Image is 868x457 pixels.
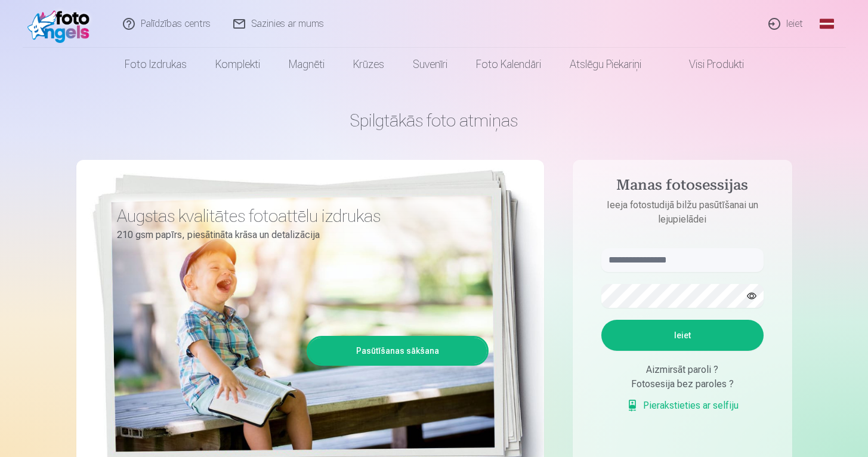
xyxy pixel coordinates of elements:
img: /fa1 [27,5,96,43]
a: Visi produkti [656,48,758,81]
a: Pasūtīšanas sākšana [308,338,487,364]
a: Komplekti [201,48,274,81]
h4: Manas fotosessijas [589,177,776,198]
a: Foto kalendāri [462,48,555,81]
h3: Augstas kvalitātes fotoattēlu izdrukas [117,205,480,227]
a: Krūzes [339,48,399,81]
a: Suvenīri [399,48,462,81]
a: Pierakstieties ar selfiju [626,399,739,413]
p: Ieeja fotostudijā bilžu pasūtīšanai un lejupielādei [589,198,776,227]
a: Magnēti [274,48,339,81]
div: Aizmirsāt paroli ? [601,363,764,377]
button: Ieiet [601,320,764,351]
h1: Spilgtākās foto atmiņas [76,110,792,131]
a: Atslēgu piekariņi [555,48,656,81]
a: Foto izdrukas [110,48,201,81]
p: 210 gsm papīrs, piesātināta krāsa un detalizācija [117,227,480,243]
div: Fotosesija bez paroles ? [601,377,764,391]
